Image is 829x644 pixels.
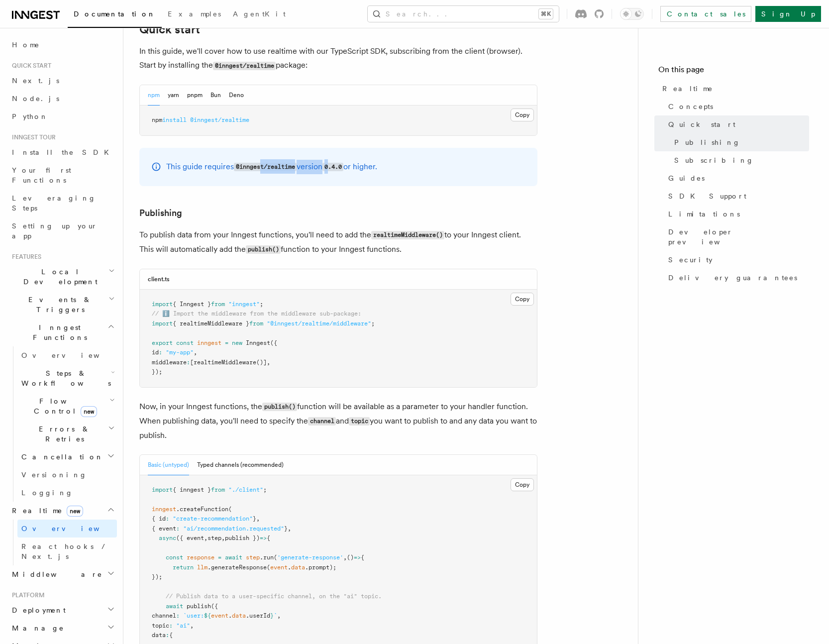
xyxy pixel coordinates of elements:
a: Publishing [139,206,182,220]
span: Leveraging Steps [12,194,96,212]
span: export [152,339,173,346]
span: .generateResponse [207,564,267,571]
span: "inngest" [228,301,260,308]
span: Events & Triggers [8,295,108,315]
a: Guides [664,169,809,187]
span: Errors & Retries [17,424,108,444]
a: Versioning [17,466,117,484]
span: ; [263,486,267,493]
span: ( [267,564,270,571]
span: response [187,554,214,561]
span: data [232,612,246,619]
span: SDK Support [668,191,746,201]
span: `user: [183,612,204,619]
span: return [173,564,194,571]
span: ( [274,554,277,561]
span: 'generate-response' [277,554,343,561]
span: const [176,339,194,346]
button: Search...⌘K [368,6,559,22]
span: = [218,554,221,561]
a: Install the SDK [8,143,117,161]
span: "create-recommendation" [173,515,253,522]
a: Your first Functions [8,161,117,189]
span: Realtime [8,506,83,516]
span: Versioning [21,471,87,479]
span: from [211,486,225,493]
span: => [354,554,361,561]
span: Next.js [12,77,59,85]
span: , [204,535,207,541]
span: ( [228,506,232,513]
button: Copy [511,108,534,121]
button: pnpm [187,85,203,106]
span: Examples [168,10,221,18]
span: topic [152,622,169,629]
span: import [152,486,173,493]
span: middleware [152,359,187,366]
span: }); [152,368,162,375]
span: "my-app" [166,349,194,356]
a: Quick start [139,22,200,36]
button: Manage [8,619,117,637]
kbd: ⌘K [539,9,553,19]
span: Local Development [8,267,108,287]
span: Quick start [668,119,735,129]
code: realtimeMiddleware() [371,231,444,239]
span: Inngest tour [8,133,56,141]
span: , [267,359,270,366]
a: SDK Support [664,187,809,205]
span: Features [8,253,41,261]
button: Deno [229,85,244,106]
code: publish() [246,245,281,254]
a: Developer preview [664,223,809,251]
span: Quick start [8,62,51,70]
span: Python [12,112,48,120]
button: Typed channels (recommended) [197,455,284,475]
span: Security [668,255,713,265]
a: Examples [162,3,227,27]
a: Python [8,107,117,125]
h3: client.ts [148,275,170,283]
a: Leveraging Steps [8,189,117,217]
span: Setting up your app [12,222,98,240]
span: Developer preview [668,227,809,247]
span: , [288,525,291,532]
button: Bun [210,85,221,106]
span: Inngest Functions [8,322,107,342]
a: Overview [17,520,117,537]
span: Logging [21,489,73,497]
span: => [260,535,267,541]
span: event [270,564,288,571]
span: llm [197,564,207,571]
span: "./client" [228,486,263,493]
button: yarn [168,85,179,106]
span: inngest [152,506,176,513]
span: = [225,339,228,346]
span: { [169,632,173,639]
button: Toggle dark mode [620,8,644,20]
a: Overview [17,346,117,364]
a: Realtime [658,80,809,98]
a: Delivery guarantees [664,269,809,287]
span: : [166,515,169,522]
span: data [152,632,166,639]
span: Subscribing [674,155,754,165]
span: , [221,535,225,541]
span: Overview [21,525,124,533]
p: This guide requires version or higher. [166,160,377,174]
span: await [225,554,242,561]
span: id [152,349,159,356]
span: from [211,301,225,308]
span: , [256,515,260,522]
span: "ai/recommendation.requested" [183,525,284,532]
span: Node.js [12,95,59,103]
span: npm [152,116,162,123]
span: Cancellation [17,452,104,462]
span: () [347,554,354,561]
code: @inngest/realtime [213,62,276,70]
span: Documentation [74,10,156,18]
span: ({ [211,603,218,610]
div: Realtimenew [8,520,117,565]
span: event [211,612,228,619]
span: "ai" [176,622,190,629]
